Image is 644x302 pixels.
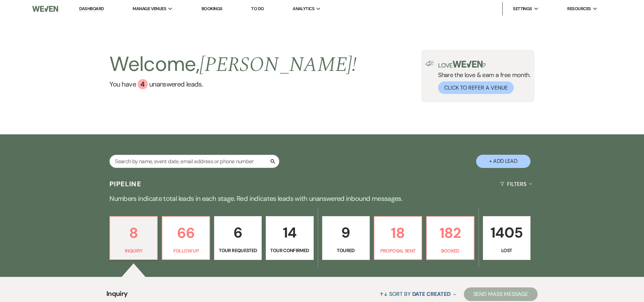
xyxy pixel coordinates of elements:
[487,221,526,244] p: 1405
[380,290,388,298] span: ↑↓
[251,6,264,12] a: To Do
[453,61,483,68] img: weven-logo-green.svg
[138,79,148,89] div: 4
[431,247,470,254] p: Booked
[202,6,223,12] a: Bookings
[270,247,309,254] p: Tour Confirmed
[327,221,365,244] p: 9
[109,50,356,79] h2: Welcome,
[374,216,422,260] a: 18Proposal Sent
[431,222,470,244] p: 182
[567,5,591,12] span: Resources
[438,61,530,69] p: Love ?
[266,216,313,260] a: 14Tour Confirmed
[434,61,530,94] div: Share the love & earn a free month.
[109,179,141,189] h3: Pipeline
[379,247,417,254] p: Proposal Sent
[464,287,538,301] button: Send Mass Message
[79,6,104,12] a: Dashboard
[167,222,205,244] p: 66
[133,5,166,12] span: Manage Venues
[293,5,314,12] span: Analytics
[412,290,451,298] span: Date Created
[379,222,417,244] p: 18
[109,216,158,260] a: 8Inquiry
[114,247,153,254] p: Inquiry
[270,221,309,244] p: 14
[426,216,474,260] a: 182Booked
[438,81,514,94] button: Click to Refer a Venue
[476,155,530,168] button: + Add Lead
[199,49,356,80] span: [PERSON_NAME] !
[219,221,257,244] p: 6
[322,216,370,260] a: 9Toured
[513,5,532,12] span: Settings
[425,61,434,66] img: loud-speaker-illustration.svg
[487,247,526,254] p: Lost
[77,193,567,204] p: Numbers indicate total leads in each stage. Red indicates leads with unanswered inbound messages.
[498,175,535,193] button: Filters
[109,79,356,89] a: You have 4 unanswered leads.
[109,155,279,168] input: Search by name, event date, email address or phone number
[32,2,58,16] img: Weven Logo
[327,247,365,254] p: Toured
[219,247,257,254] p: Tour Requested
[162,216,210,260] a: 66Follow Up
[214,216,262,260] a: 6Tour Requested
[483,216,530,260] a: 1405Lost
[114,222,153,244] p: 8
[167,247,205,254] p: Follow Up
